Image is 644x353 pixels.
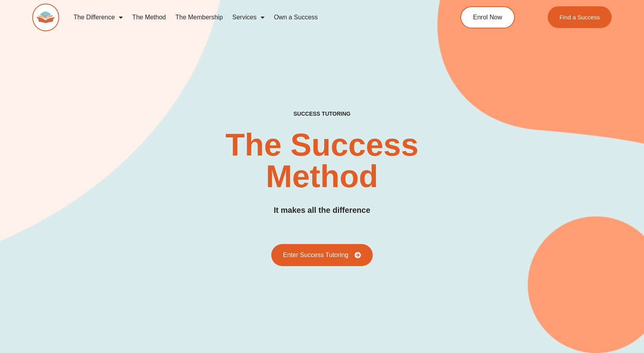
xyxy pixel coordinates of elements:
[191,129,453,192] h2: The Success Method
[69,8,427,26] nav: Menu
[236,111,408,117] h4: SUCCESS TUTORING​
[171,8,227,26] a: The Membership
[283,252,348,258] span: Enter Success Tutoring
[227,8,269,26] a: Services
[269,8,323,26] a: Own a Success
[548,6,612,28] a: Find a Success
[69,8,128,26] a: The Difference
[460,6,515,28] a: Enrol Now
[560,14,600,20] span: Find a Success
[274,204,370,216] h3: It makes all the difference
[128,8,171,26] a: The Method
[473,14,502,21] span: Enrol Now
[271,244,373,266] a: Enter Success Tutoring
